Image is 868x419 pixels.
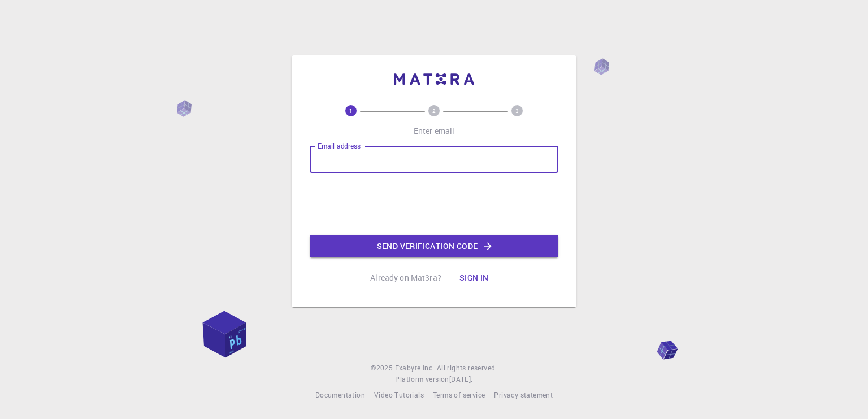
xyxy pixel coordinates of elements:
span: All rights reserved. [437,363,497,374]
a: Exabyte Inc. [395,363,435,374]
span: Platform version [395,374,449,385]
a: Documentation [315,390,365,401]
p: Already on Mat3ra? [370,272,441,283]
text: 1 [349,107,353,115]
span: Documentation [315,390,365,399]
a: [DATE]. [449,374,473,385]
span: © 2025 [371,363,394,374]
p: Enter email [414,125,455,137]
a: Video Tutorials [374,390,424,401]
button: Send verification code [310,235,558,257]
text: 2 [432,107,436,115]
a: Terms of service [433,390,485,401]
text: 3 [515,107,519,115]
span: Privacy statement [494,390,553,399]
span: Video Tutorials [374,390,424,399]
span: Exabyte Inc. [395,363,435,372]
button: Sign in [450,267,498,289]
iframe: reCAPTCHA [348,182,520,226]
span: [DATE] . [449,374,473,383]
label: Email address [318,141,361,151]
span: Terms of service [433,390,485,399]
a: Privacy statement [494,390,553,401]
